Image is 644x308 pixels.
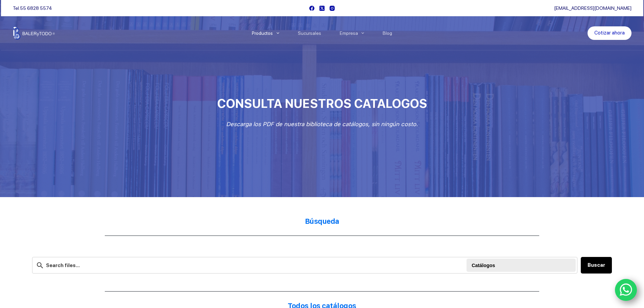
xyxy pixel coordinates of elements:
[554,5,631,11] a: [EMAIL_ADDRESS][DOMAIN_NAME]
[13,27,55,40] img: Balerytodo
[319,6,325,11] a: X (Twitter)
[32,257,577,274] input: Search files...
[226,121,418,127] em: Descarga los PDF de nuestra biblioteca de catálogos, sin ningún costo.
[36,261,44,269] img: search-24.svg
[588,26,631,40] a: Cotizar ahora
[305,217,339,226] strong: Búsqueda
[581,257,612,274] button: Buscar
[217,96,427,111] span: CONSULTA NUESTROS CATALOGOS
[615,279,637,301] a: WhatsApp
[20,5,52,11] a: 55 6828 5574
[242,16,402,50] nav: Menu Principal
[330,6,335,11] a: Instagram
[13,5,52,11] span: Tel.
[309,6,314,11] a: Facebook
